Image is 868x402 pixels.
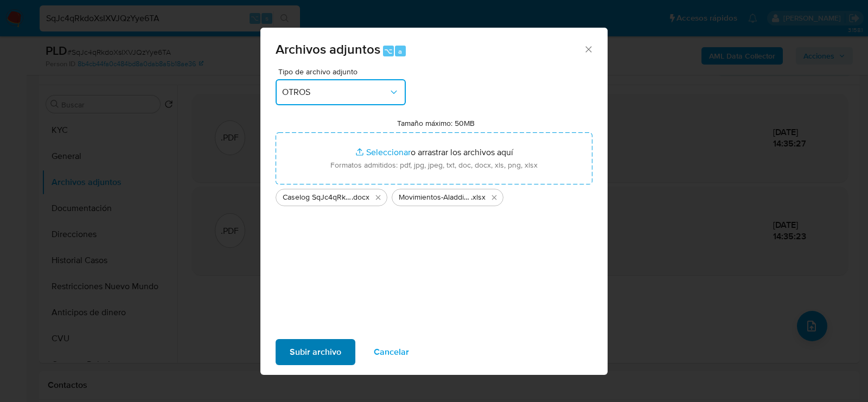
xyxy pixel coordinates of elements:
[397,118,475,128] label: Tamaño máximo: 50MB
[276,79,406,105] button: OTROS
[374,340,409,364] span: Cancelar
[488,191,501,204] button: Eliminar Movimientos-Aladdin-v10_2.xlsx
[372,191,385,204] button: Eliminar Caselog SqJc4qRkdoXsIXVJQzYye6TA_2025_08_18_22_05_20.docx
[276,184,592,206] ul: Archivos seleccionados
[360,339,423,365] button: Cancelar
[290,340,341,364] span: Subir archivo
[583,44,593,54] button: Cerrar
[384,46,392,56] span: ⌥
[399,192,471,203] span: Movimientos-Aladdin-v10_2
[283,192,352,203] span: Caselog SqJc4qRkdoXsIXVJQzYye6TA_2025_08_18_22_05_20
[278,68,409,75] span: Tipo de archivo adjunto
[398,46,402,56] span: a
[276,40,380,59] span: Archivos adjuntos
[471,192,486,203] span: .xlsx
[352,192,369,203] span: .docx
[282,87,388,98] span: OTROS
[276,339,355,365] button: Subir archivo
